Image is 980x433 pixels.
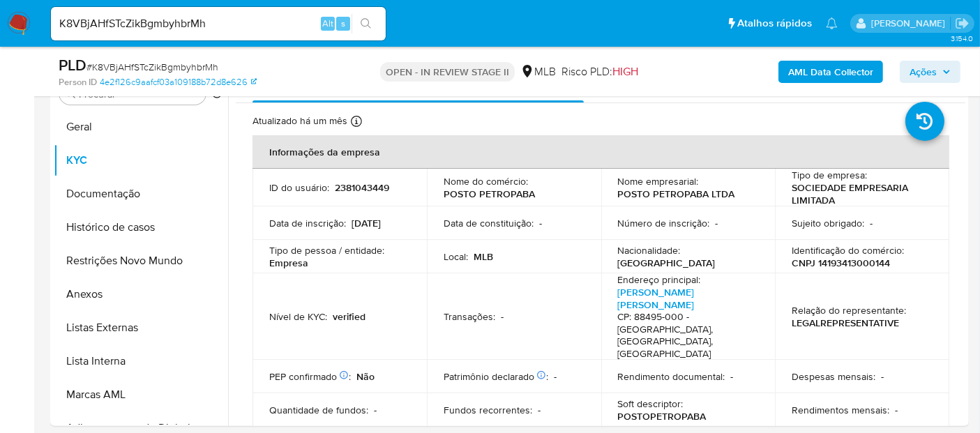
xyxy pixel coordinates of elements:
button: Marcas AML [54,378,228,411]
p: Relação do representante : [792,304,906,317]
p: Tipo de empresa : [792,169,867,181]
p: Soft descriptor : [618,397,684,410]
p: MLB [474,250,493,263]
p: erico.trevizan@mercadopago.com.br [871,17,950,30]
a: [PERSON_NAME] [PERSON_NAME] [618,285,695,312]
p: CNPJ 14193413000144 [792,257,890,269]
p: Não [356,370,375,383]
p: Número de inscrição : [618,217,710,229]
p: - [554,370,557,383]
p: Identificação do comércio : [792,244,904,257]
button: Restrições Novo Mundo [54,244,228,278]
p: OPEN - IN REVIEW STAGE II [380,62,515,82]
span: 3.154.0 [951,33,973,44]
p: Atualizado há um mês [252,114,347,128]
p: Quantidade de fundos : [269,404,368,416]
p: Despesas mensais : [792,370,875,383]
span: HIGH [612,63,638,79]
p: Endereço principal : [618,273,701,286]
span: Alt [322,17,333,30]
button: Lista Interna [54,344,228,378]
p: Nome empresarial : [618,175,699,188]
b: PLD [59,54,86,76]
a: Sair [955,16,970,31]
p: - [539,217,542,229]
span: Ações [910,61,937,83]
p: Nível de KYC : [269,310,327,323]
p: 2381043449 [335,181,389,194]
p: Data de inscrição : [269,217,346,229]
p: [DATE] [352,217,381,229]
a: 4e2f126c9aafcf03a109188b72d8e626 [100,76,257,89]
p: PEP confirmado : [269,370,351,383]
p: - [716,217,718,229]
p: - [538,404,541,416]
p: verified [333,310,365,323]
p: Tipo de pessoa / entidade : [269,244,384,257]
th: Informações da empresa [252,135,949,169]
p: Transações : [444,310,495,323]
p: POSTOPETROPABA [618,410,707,423]
span: s [341,17,345,30]
p: [GEOGRAPHIC_DATA] [618,257,716,269]
button: search-icon [352,14,380,33]
p: - [881,370,884,383]
p: Rendimentos mensais : [792,404,889,416]
button: Geral [54,110,228,144]
button: Ações [900,61,960,83]
input: Pesquise usuários ou casos... [51,15,386,33]
p: Patrimônio declarado : [444,370,548,383]
button: Anexos [54,278,228,311]
span: # K8VBjAHfSTcZikBgmbyhbrMh [86,60,218,74]
button: Listas Externas [54,311,228,344]
p: Nacionalidade : [618,244,681,257]
button: KYC [54,144,228,177]
p: - [374,404,377,416]
p: LEGALREPRESENTATIVE [792,317,899,329]
button: AML Data Collector [778,61,883,83]
p: ID do usuário : [269,181,329,194]
b: AML Data Collector [788,61,873,83]
p: Rendimento documental : [618,370,725,383]
p: Local : [444,250,468,263]
p: - [870,217,873,229]
b: Person ID [59,76,97,89]
button: Histórico de casos [54,211,228,244]
a: Notificações [826,17,838,29]
p: Data de constituição : [444,217,534,229]
p: Nome do comércio : [444,175,528,188]
span: Risco PLD: [561,64,638,79]
p: Empresa [269,257,308,269]
p: Fundos recorrentes : [444,404,532,416]
p: - [501,310,504,323]
p: POSTO PETROPABA [444,188,535,200]
div: MLB [520,64,556,79]
button: Documentação [54,177,228,211]
p: SOCIEDADE EMPRESARIA LIMITADA [792,181,927,206]
p: - [731,370,734,383]
p: - [895,404,898,416]
p: POSTO PETROPABA LTDA [618,188,735,200]
span: Atalhos rápidos [737,16,812,31]
p: Sujeito obrigado : [792,217,864,229]
h4: CP: 88495-000 - [GEOGRAPHIC_DATA], [GEOGRAPHIC_DATA], [GEOGRAPHIC_DATA] [618,311,753,360]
